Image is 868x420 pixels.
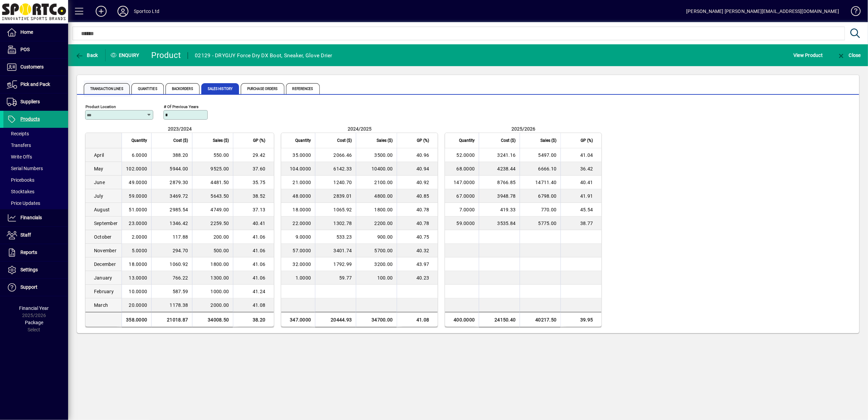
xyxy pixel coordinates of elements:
span: 3535.84 [498,221,516,226]
span: Quantity [295,137,311,144]
a: Customers [3,59,68,76]
span: 6666.10 [538,166,557,171]
span: 40.75 [416,234,429,240]
span: 52.0000 [457,152,475,158]
span: 40.92 [416,180,429,185]
app-page-header-button: Close enquiry [830,49,868,61]
div: Enquiry [106,50,146,61]
span: 14711.40 [535,180,556,185]
span: 3500.00 [375,152,393,158]
td: April [85,148,122,162]
span: View Product [793,50,823,61]
span: 40.96 [416,152,429,158]
td: September [85,216,122,230]
span: 294.70 [173,248,188,253]
span: 2025/2026 [511,126,535,132]
td: 400.0000 [445,312,479,327]
span: Quantity [459,137,475,144]
a: Home [3,24,68,41]
td: 34700.00 [356,312,397,327]
span: 100.00 [377,275,393,281]
span: 41.91 [580,193,593,199]
div: Product [152,50,181,61]
td: July [85,189,122,203]
td: 358.0000 [122,312,151,327]
mat-label: # of previous years [164,104,199,109]
span: 41.06 [253,248,265,253]
span: 59.77 [339,275,352,281]
span: Backorders [165,83,200,94]
span: Customers [20,64,44,70]
span: 36.42 [580,166,593,171]
span: Quantity [131,137,147,144]
td: February [85,285,122,298]
span: 1302.78 [334,221,352,226]
span: 5944.00 [170,166,188,171]
a: Support [3,279,68,296]
span: 41.06 [253,234,265,240]
span: Staff [20,232,31,238]
span: 10400.00 [372,166,393,171]
span: Home [20,29,33,35]
span: 40.85 [416,193,429,199]
span: 13.0000 [129,275,147,281]
a: Receipts [3,128,68,139]
span: Back [75,52,98,58]
td: October [85,230,122,244]
span: 40.94 [416,166,429,171]
a: Suppliers [3,93,68,110]
span: 2066.46 [334,152,352,158]
span: Write Offs [7,154,32,160]
span: 500.00 [214,248,229,253]
span: 766.22 [173,275,188,281]
span: 2000.00 [211,302,229,308]
span: 5497.00 [538,152,557,158]
span: 1800.00 [211,261,229,267]
span: Cost ($) [501,137,516,144]
span: Transfers [7,142,31,148]
span: 9525.00 [211,166,229,171]
td: January [85,271,122,285]
span: 900.00 [377,234,393,240]
span: 2879.30 [170,180,188,185]
span: 3948.78 [498,193,516,199]
a: Pricebooks [3,174,68,186]
span: Sales ($) [377,137,393,144]
span: 41.06 [253,275,265,281]
a: Write Offs [3,151,68,163]
td: 347.0000 [281,312,315,327]
span: 41.06 [253,261,265,267]
td: 41.08 [397,312,438,327]
td: August [85,203,122,216]
span: 5643.50 [211,193,229,199]
a: Knowledge Base [846,1,859,24]
span: 2985.54 [170,207,188,212]
span: 533.23 [336,234,352,240]
a: Price Updates [3,197,68,209]
span: 9.0000 [296,234,311,240]
span: 6142.33 [334,166,352,171]
span: 1346.42 [170,221,188,226]
span: 388.20 [173,152,188,158]
span: 4800.00 [375,193,393,199]
span: Products [20,116,40,122]
div: 02129 - DRYGUY Force Dry DX Boot, Sneaker, Glove Drier [195,50,332,61]
span: 6798.00 [538,193,557,199]
span: Stocktakes [7,189,34,194]
span: 37.13 [253,207,265,212]
span: 38.77 [580,221,593,226]
span: 41.04 [580,152,593,158]
td: 38.20 [233,312,274,327]
span: Package [25,320,43,325]
a: Financials [3,209,68,226]
span: 40.32 [416,248,429,253]
span: Price Updates [7,200,40,206]
span: 2.0000 [132,234,147,240]
span: Reports [20,250,37,255]
td: December [85,257,122,271]
span: 40.78 [416,207,429,212]
span: 2024/2025 [348,126,372,132]
span: 45.54 [580,207,593,212]
span: 2023/2024 [168,126,192,132]
span: 8766.85 [498,180,516,185]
